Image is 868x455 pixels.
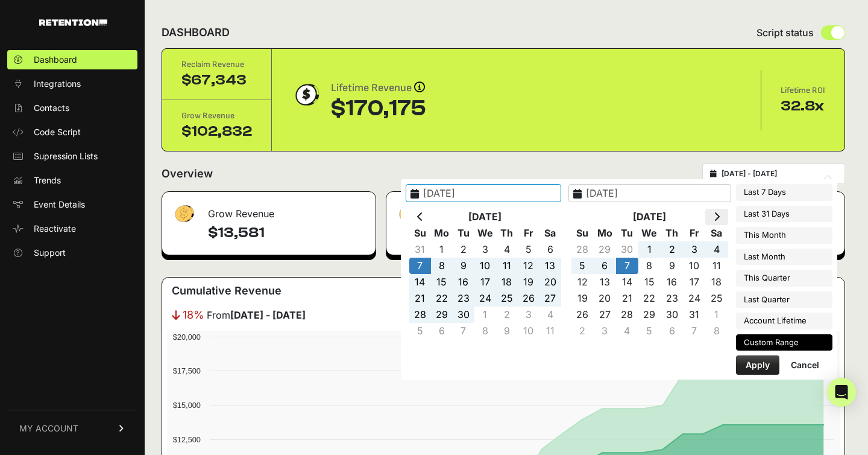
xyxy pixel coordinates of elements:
[181,110,252,122] div: Grow Revenue
[7,171,137,190] a: Trends
[431,307,453,323] td: 29
[496,307,518,323] td: 2
[181,122,252,141] div: $102,832
[661,323,683,339] td: 6
[409,225,431,241] th: Su
[34,223,76,235] span: Reactivate
[19,422,78,434] span: MY ACCOUNT
[172,202,196,226] img: fa-dollar-13500eef13a19c4ab2b9ed9ad552e47b0d9fc28b02b83b90ba0e00f96d6372e9.png
[208,223,366,243] h4: $13,581
[705,225,728,241] th: Sa
[539,241,561,258] td: 6
[7,74,137,94] a: Integrations
[496,274,518,290] td: 18
[594,209,706,225] th: [DATE]
[638,225,661,241] th: We
[496,258,518,274] td: 11
[736,227,832,244] li: This Month
[409,258,431,274] td: 7
[431,290,453,307] td: 22
[594,258,616,274] td: 6
[518,323,539,339] td: 10
[661,290,683,307] td: 23
[496,290,518,307] td: 25
[172,282,281,299] h3: Cumulative Revenue
[616,225,638,241] th: Tu
[431,241,453,258] td: 1
[661,241,683,258] td: 2
[34,247,66,259] span: Support
[453,274,474,290] td: 16
[594,323,616,339] td: 3
[453,323,474,339] td: 7
[431,274,453,290] td: 15
[736,184,832,201] li: Last 7 Days
[173,435,201,444] text: $12,500
[616,258,638,274] td: 7
[518,241,539,258] td: 5
[431,323,453,339] td: 6
[34,54,77,66] span: Dashboard
[705,274,728,290] td: 18
[431,258,453,274] td: 8
[34,78,81,90] span: Integrations
[409,290,431,307] td: 21
[594,225,616,241] th: Mo
[571,241,594,258] td: 28
[571,290,594,307] td: 19
[34,126,81,138] span: Code Script
[756,25,814,40] span: Script status
[453,241,474,258] td: 2
[705,323,728,339] td: 8
[183,307,204,323] span: 18%
[594,274,616,290] td: 13
[705,241,728,258] td: 4
[781,97,825,116] div: 32.8x
[661,274,683,290] td: 16
[181,71,252,90] div: $67,343
[736,313,832,329] li: Account Lifetime
[7,243,137,262] a: Support
[827,378,856,407] div: Open Intercom Messenger
[683,290,705,307] td: 24
[518,290,539,307] td: 26
[781,84,825,97] div: Lifetime ROI
[7,410,137,447] a: MY ACCOUNT
[736,355,779,375] button: Apply
[207,308,306,322] span: From
[474,225,496,241] th: We
[616,241,638,258] td: 30
[705,258,728,274] td: 11
[162,165,213,182] h2: Overview
[396,202,420,226] img: fa-dollar-13500eef13a19c4ab2b9ed9ad552e47b0d9fc28b02b83b90ba0e00f96d6372e9.png
[7,98,137,118] a: Contacts
[34,199,85,211] span: Event Details
[453,258,474,274] td: 9
[683,258,705,274] td: 10
[518,258,539,274] td: 12
[683,225,705,241] th: Fr
[705,290,728,307] td: 25
[496,225,518,241] th: Th
[7,147,137,166] a: Supression Lists
[594,241,616,258] td: 29
[661,258,683,274] td: 9
[661,307,683,323] td: 30
[181,59,252,71] div: Reclaim Revenue
[616,274,638,290] td: 14
[34,174,61,186] span: Trends
[736,291,832,308] li: Last Quarter
[453,225,474,241] th: Tu
[571,258,594,274] td: 5
[518,307,539,323] td: 3
[409,323,431,339] td: 5
[736,249,832,266] li: Last Month
[594,290,616,307] td: 20
[39,19,107,26] img: Retention.com
[594,307,616,323] td: 27
[571,323,594,339] td: 2
[705,307,728,323] td: 1
[616,323,638,339] td: 4
[683,307,705,323] td: 31
[474,323,496,339] td: 8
